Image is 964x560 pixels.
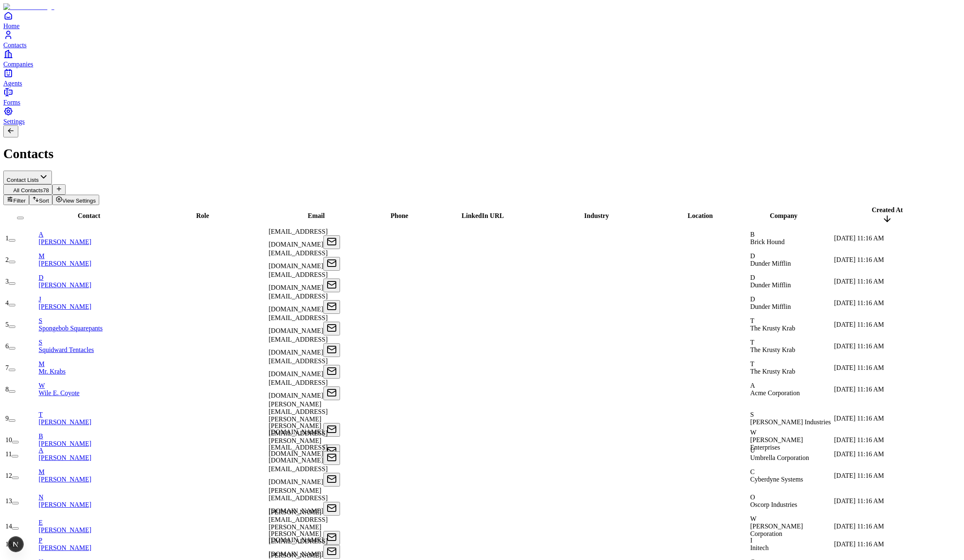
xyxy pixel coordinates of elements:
div: T [750,360,832,368]
div: M [39,468,142,476]
span: Sort [39,198,49,204]
a: M[PERSON_NAME] [39,252,142,267]
div: W[PERSON_NAME] Corporation [750,515,832,538]
a: SSpongebob Squarepants [39,317,142,332]
div: P [39,537,142,544]
span: All Contacts [13,187,43,193]
div: N [39,494,142,501]
span: [DATE] 11:16 AM [834,386,884,393]
h1: Contacts [3,146,961,161]
a: A[PERSON_NAME] [39,447,142,461]
div: TThe Krusty Krab [750,360,832,375]
div: DDunder Mifflin [750,296,832,311]
div: S [750,411,832,418]
a: Agents [3,68,961,87]
div: W [39,382,142,389]
span: Contact [78,212,100,219]
span: Initech [750,544,768,551]
div: DDunder Mifflin [750,252,832,267]
span: Brick Hound [750,238,785,245]
button: Open [323,257,340,271]
div: E [39,519,142,526]
div: A [39,447,142,454]
img: Item Brain Logo [3,3,54,11]
a: E[PERSON_NAME] [39,519,142,533]
button: Open [323,322,340,335]
button: Open [323,365,340,379]
div: TThe Krusty Krab [750,317,832,332]
span: 78 [43,187,49,193]
span: Home [3,22,20,29]
span: Cyberdyne Systems [750,476,803,483]
span: [DATE] 11:16 AM [834,299,884,306]
div: A [750,382,832,389]
span: [PERSON_NAME][EMAIL_ADDRESS][PERSON_NAME][DOMAIN_NAME] [269,509,328,543]
div: TThe Krusty Krab [750,339,832,354]
span: Location [688,212,712,219]
span: Settings [3,118,25,125]
a: B[PERSON_NAME] [39,433,142,447]
div: T [750,317,832,325]
div: D [750,274,832,281]
span: 1 [5,235,9,242]
a: Settings [3,106,961,125]
div: D [750,296,832,303]
span: [EMAIL_ADDRESS][DOMAIN_NAME] [269,465,328,485]
span: [EMAIL_ADDRESS][DOMAIN_NAME] [269,293,328,313]
span: [DATE] 11:16 AM [834,415,884,422]
span: [PERSON_NAME] Industries [750,418,831,426]
button: Open [323,451,340,465]
span: 12 [5,472,12,479]
div: W [750,429,832,436]
div: BBrick Hound [750,231,832,246]
button: Open [323,235,340,249]
span: 13 [5,497,12,504]
div: CCyberdyne Systems [750,468,832,483]
span: View Settings [62,198,96,204]
a: M[PERSON_NAME] [39,468,142,483]
a: Contacts [3,30,961,49]
a: J[PERSON_NAME] [39,296,142,310]
span: 10 [5,436,12,443]
span: 3 [5,278,9,285]
span: Contacts [3,42,27,49]
span: [DATE] 11:16 AM [834,523,884,530]
div: OOscorp Industries [750,494,832,509]
button: Open [323,473,340,487]
span: The Krusty Krab [750,325,795,332]
span: [DATE] 11:16 AM [834,540,884,548]
span: 2 [5,256,9,263]
span: [DATE] 11:16 AM [834,497,884,504]
span: [DATE] 11:16 AM [834,256,884,263]
div: S[PERSON_NAME] Industries [750,411,832,426]
span: [DATE] 11:16 AM [834,235,884,242]
span: Acme Corporation [750,389,800,396]
span: [PERSON_NAME][EMAIL_ADDRESS][DOMAIN_NAME] [269,487,328,514]
span: Companies [3,61,33,68]
span: Agents [3,80,22,87]
div: B [750,231,832,238]
span: [EMAIL_ADDRESS][DOMAIN_NAME] [269,249,328,269]
button: Sort [29,195,52,205]
div: UUmbrella Corporation [750,447,832,462]
span: Umbrella Corporation [750,454,809,461]
button: All Contacts78 [3,184,52,195]
span: [PERSON_NAME] Enterprises [750,436,803,451]
div: B [39,433,142,440]
a: P[PERSON_NAME] [39,537,142,551]
div: J [39,296,142,303]
div: IInitech [750,537,832,552]
span: [EMAIL_ADDRESS][DOMAIN_NAME] [269,271,328,291]
span: [DATE] 11:16 AM [834,278,884,285]
span: The Krusty Krab [750,346,795,353]
button: View Settings [52,195,99,205]
span: Phone [391,212,409,219]
a: MMr. Krabs [39,360,142,375]
div: C [750,468,832,476]
div: S [39,317,142,325]
button: Open [323,300,340,314]
div: S [39,339,142,346]
div: T [39,411,142,418]
span: [DATE] 11:16 AM [834,364,884,371]
span: Company [770,212,798,219]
